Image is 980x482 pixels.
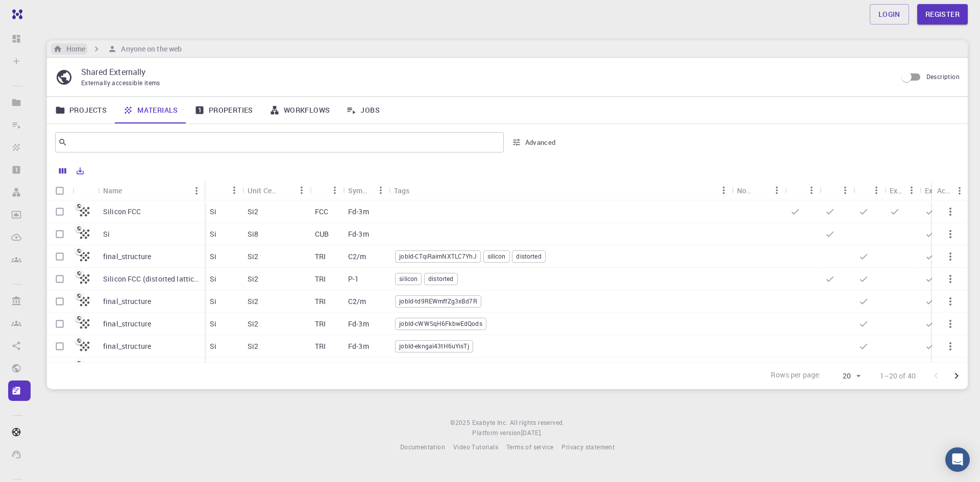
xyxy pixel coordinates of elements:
[210,182,226,198] button: Sort
[310,181,343,200] div: Lattice
[315,274,326,284] p: TRI
[946,366,967,386] button: Go to next page
[472,418,508,428] a: Exabyte Inc.
[396,274,421,283] span: silicon
[315,251,326,262] p: TRI
[771,370,821,382] p: Rows per page:
[561,442,615,452] a: Privacy statement
[790,182,806,198] button: Sort
[825,182,841,198] button: Sort
[453,443,498,451] span: Video Tutorials
[210,274,216,284] p: Si
[508,134,561,150] button: Advanced
[315,182,331,198] button: Sort
[248,207,258,217] p: Si2
[348,296,366,307] p: C2/m
[932,181,968,200] div: Actions
[248,341,258,351] p: Si2
[54,163,71,179] button: Columns
[103,229,110,239] p: Si
[103,274,200,284] p: Silicon FCC (distorted lattice)
[226,182,242,198] button: Menu
[951,183,968,199] button: Menu
[315,319,326,329] p: TRI
[315,341,326,351] p: TRI
[561,443,615,451] span: Privacy statement
[389,181,732,200] div: Tags
[122,183,139,199] button: Sort
[853,181,885,200] div: Public
[71,163,89,179] button: Export
[81,79,160,87] span: Externally accessible items
[248,229,258,239] p: Si8
[210,207,216,217] p: Si
[396,319,485,328] span: jobId-cWWSqH6FkbwEdQods
[348,207,369,217] p: Fd-3m
[348,181,373,200] div: Symmetry
[859,182,875,198] button: Sort
[945,447,970,472] div: Open Intercom Messenger
[188,183,205,199] button: Menu
[373,182,389,198] button: Menu
[868,182,885,198] button: Menu
[521,428,543,438] a: [DATE].
[348,341,369,351] p: Fd-3m
[825,369,864,384] div: 20
[348,251,366,262] p: C2/m
[396,342,472,350] span: jobId-ekngai43tH6uYisTj
[785,181,820,200] div: Default
[51,43,184,55] nav: breadcrumb
[293,182,310,198] button: Menu
[210,296,216,307] p: Si
[506,442,553,452] a: Terms of service
[103,251,151,262] p: final_structure
[410,182,426,198] button: Sort
[315,207,328,217] p: FCC
[769,182,785,198] button: Menu
[210,251,216,262] p: Si
[210,229,216,239] p: Si
[338,97,388,123] a: Jobs
[512,252,545,261] span: distorted
[103,181,122,200] div: Name
[917,4,968,24] a: Register
[510,418,565,428] span: All rights reserved.
[327,182,343,198] button: Menu
[277,182,293,198] button: Sort
[425,274,457,283] span: distorted
[81,66,889,78] p: Shared Externally
[115,97,186,123] a: Materials
[103,207,141,217] p: Silicon FCC
[820,181,853,200] div: Shared
[248,251,258,262] p: Si2
[117,43,182,55] h6: Anyone on the web
[716,182,732,198] button: Menu
[521,428,543,437] span: [DATE] .
[396,297,480,306] span: jobId-td9REWmffZg3xBd7R
[315,296,326,307] p: TRI
[926,72,960,81] span: Description
[348,229,369,239] p: Fd-3m
[343,181,389,200] div: Symmetry
[248,274,258,284] p: Si2
[890,181,903,200] div: Ext+lnk
[205,181,242,200] div: Formula
[400,443,445,451] span: Documentation
[484,252,509,261] span: silicon
[737,181,752,200] div: Non-periodic
[837,182,853,198] button: Menu
[472,428,521,438] span: Platform version
[803,182,820,198] button: Menu
[103,341,151,351] p: final_structure
[752,182,769,198] button: Sort
[880,371,916,381] p: 1–20 of 40
[348,319,369,329] p: Fd-3m
[450,418,472,428] span: © 2025
[210,319,216,329] p: Si
[98,181,205,200] div: Name
[937,181,951,200] div: Actions
[186,97,261,123] a: Properties
[8,9,22,19] img: logo
[248,181,277,200] div: Unit Cell Formula
[396,252,480,261] span: jobId-CTqiRaimNXTLC7YhJ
